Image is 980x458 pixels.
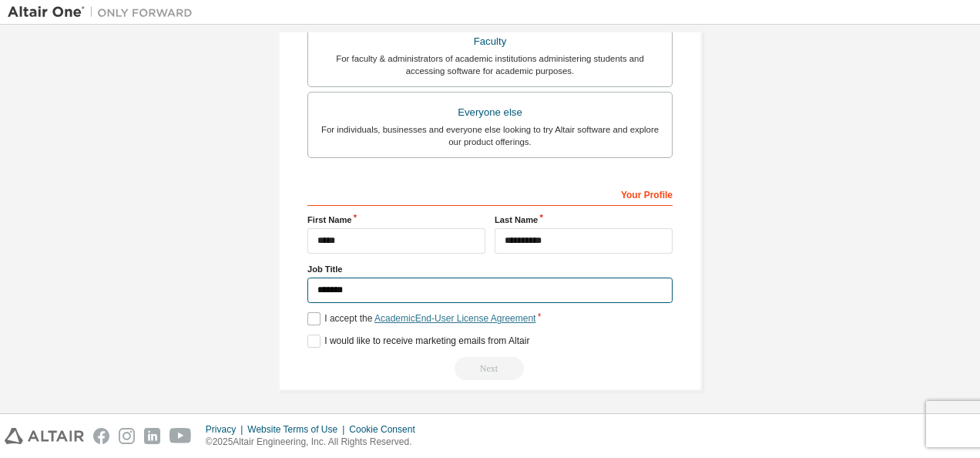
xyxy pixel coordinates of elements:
[495,214,673,226] label: Last Name
[247,423,349,436] div: Website Terms of Use
[169,428,192,444] img: youtube.svg
[307,263,673,275] label: Job Title
[307,181,673,206] div: Your Profile
[307,335,529,348] label: I would like to receive marketing emails from Altair
[349,423,424,436] div: Cookie Consent
[144,428,160,444] img: linkedin.svg
[206,436,425,449] p: © 2025 Altair Engineering, Inc. All Rights Reserved.
[307,312,535,325] label: I accept the
[307,214,485,226] label: First Name
[5,428,84,444] img: altair_logo.svg
[374,313,535,324] a: Academic End-User License Agreement
[93,428,109,444] img: facebook.svg
[8,5,200,20] img: Altair One
[317,123,663,148] div: For individuals, businesses and everyone else looking to try Altair software and explore our prod...
[317,31,663,52] div: Faculty
[317,102,663,123] div: Everyone else
[307,357,673,380] div: Read and acccept EULA to continue
[206,423,247,436] div: Privacy
[119,428,135,444] img: instagram.svg
[317,52,663,77] div: For faculty & administrators of academic institutions administering students and accessing softwa...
